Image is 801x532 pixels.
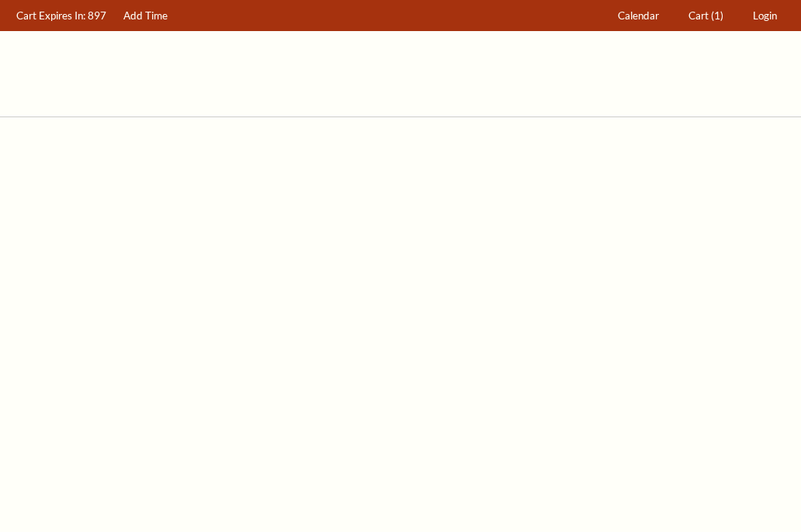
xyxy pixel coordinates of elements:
a: Calendar [611,1,667,31]
span: Cart Expires In: [16,9,85,22]
span: Cart [688,9,709,22]
a: Add Time [116,1,175,31]
a: Cart (1) [681,1,731,31]
span: Calendar [618,9,659,22]
span: Login [753,9,777,22]
span: (1) [711,9,723,22]
a: Login [746,1,785,31]
span: 897 [88,9,106,22]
